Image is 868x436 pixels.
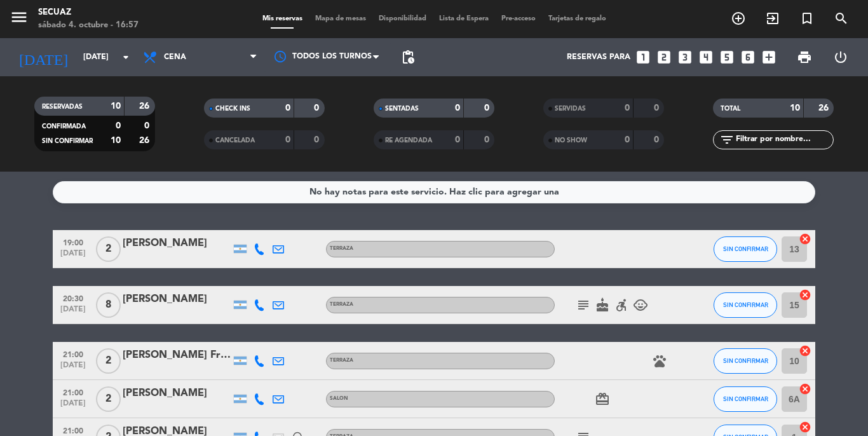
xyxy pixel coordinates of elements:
[10,43,77,71] i: [DATE]
[38,19,139,32] div: sábado 4. octubre - 16:57
[139,136,152,145] strong: 26
[215,106,250,112] span: CHECK INS
[385,137,432,144] span: RE AGENDADA
[677,49,693,65] i: looks_3
[123,347,231,364] div: [PERSON_NAME] Fridrich11
[614,297,629,313] i: accessible_forward
[57,361,89,376] span: [DATE]
[256,15,309,22] span: Mis reservas
[834,11,849,26] i: search
[42,138,93,144] span: SIN CONFIRMAR
[495,15,542,22] span: Pre-acceso
[123,385,231,402] div: [PERSON_NAME]
[761,49,777,65] i: add_box
[740,49,756,65] i: looks_6
[818,104,831,112] strong: 26
[723,301,768,308] span: SIN CONFIRMAR
[57,305,89,320] span: [DATE]
[721,106,740,112] span: TOTAL
[555,106,586,112] span: SERVIDAS
[797,50,812,65] span: print
[833,50,848,65] i: power_settings_new
[799,421,811,433] i: cancel
[714,386,777,412] button: SIN CONFIRMAR
[633,297,648,313] i: child_care
[38,6,139,19] div: secuaz
[42,104,83,110] span: RESERVADAS
[635,49,651,65] i: looks_one
[314,135,322,144] strong: 0
[123,291,231,308] div: [PERSON_NAME]
[96,236,121,262] span: 2
[10,8,29,27] i: menu
[144,121,152,130] strong: 0
[731,11,746,26] i: add_circle_outline
[723,245,768,252] span: SIN CONFIRMAR
[309,15,372,22] span: Mapa de mesas
[555,137,587,144] span: NO SHOW
[330,302,353,307] span: TERRAZA
[372,15,433,22] span: Disponibilidad
[723,357,768,364] span: SIN CONFIRMAR
[567,53,630,62] span: Reservas para
[719,49,735,65] i: looks_5
[123,235,231,252] div: [PERSON_NAME]
[698,49,714,65] i: looks_4
[799,11,815,26] i: turned_in_not
[723,395,768,402] span: SIN CONFIRMAR
[719,132,735,147] i: filter_list
[57,249,89,264] span: [DATE]
[542,15,613,22] span: Tarjetas de regalo
[400,50,416,65] span: pending_actions
[654,104,661,112] strong: 0
[57,399,89,414] span: [DATE]
[714,348,777,374] button: SIN CONFIRMAR
[625,135,630,144] strong: 0
[285,135,290,144] strong: 0
[790,104,800,112] strong: 10
[799,383,811,395] i: cancel
[799,289,811,301] i: cancel
[118,50,133,65] i: arrow_drop_down
[735,133,833,147] input: Filtrar por nombre...
[654,135,661,144] strong: 0
[595,297,610,313] i: cake
[576,297,591,313] i: subject
[822,38,858,76] div: LOG OUT
[385,106,419,112] span: SENTADAS
[309,185,559,200] div: No hay notas para este servicio. Haz clic para agregar una
[330,246,353,251] span: TERRAZA
[625,104,630,112] strong: 0
[765,11,780,26] i: exit_to_app
[139,102,152,111] strong: 26
[96,386,121,412] span: 2
[330,358,353,363] span: TERRAZA
[285,104,290,112] strong: 0
[111,136,121,145] strong: 10
[455,135,460,144] strong: 0
[96,292,121,318] span: 8
[799,233,811,245] i: cancel
[111,102,121,111] strong: 10
[656,49,672,65] i: looks_two
[164,53,186,62] span: Cena
[10,8,29,31] button: menu
[595,392,610,407] i: card_giftcard
[57,385,89,399] span: 21:00
[42,123,86,130] span: CONFIRMADA
[433,15,495,22] span: Lista de Espera
[799,344,811,357] i: cancel
[116,121,121,130] strong: 0
[57,235,89,249] span: 19:00
[484,135,492,144] strong: 0
[330,396,348,401] span: SALON
[455,104,460,112] strong: 0
[652,353,667,369] i: pets
[484,104,492,112] strong: 0
[215,137,255,144] span: CANCELADA
[714,236,777,262] button: SIN CONFIRMAR
[314,104,322,112] strong: 0
[714,292,777,318] button: SIN CONFIRMAR
[96,348,121,374] span: 2
[57,346,89,361] span: 21:00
